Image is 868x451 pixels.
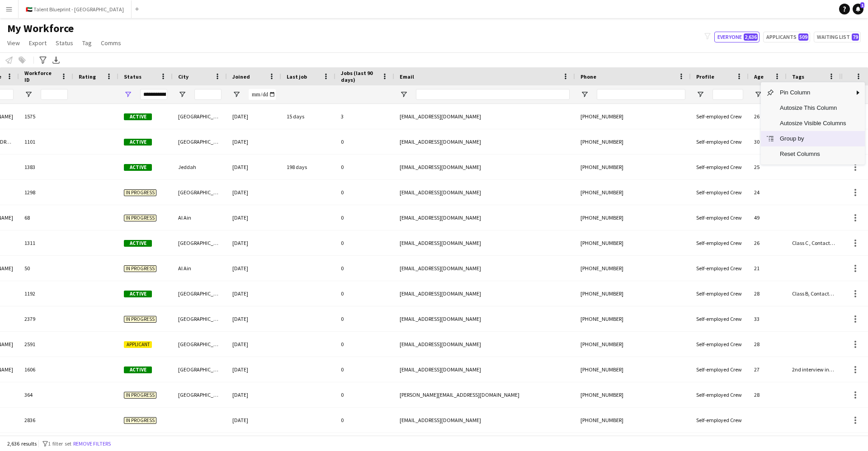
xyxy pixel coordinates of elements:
[394,357,575,382] div: [EMAIL_ADDRESS][DOMAIN_NAME]
[575,332,691,357] div: [PHONE_NUMBER]
[173,155,227,179] div: Jeddah
[227,281,281,306] div: [DATE]
[19,205,73,230] div: 68
[691,104,749,129] div: Self-employed Crew
[124,139,152,146] span: Active
[749,129,787,154] div: 30
[19,230,73,255] div: 1311
[575,306,691,331] div: [PHONE_NUMBER]
[19,155,73,179] div: 1383
[52,37,77,49] a: Status
[335,180,394,205] div: 0
[691,281,749,306] div: Self-employed Crew
[287,73,307,80] span: Last job
[124,316,156,323] span: In progress
[394,281,575,306] div: [EMAIL_ADDRESS][DOMAIN_NAME]
[394,180,575,205] div: [EMAIL_ADDRESS][DOMAIN_NAME]
[394,256,575,281] div: [EMAIL_ADDRESS][DOMAIN_NAME]
[124,417,156,424] span: In progress
[335,408,394,432] div: 0
[712,89,743,100] input: Profile Filter Input
[761,82,865,164] div: Column Menu
[749,357,787,382] div: 27
[41,89,68,100] input: Workforce ID Filter Input
[227,205,281,230] div: [DATE]
[860,2,864,8] span: 1
[56,39,73,47] span: Status
[232,90,241,99] button: Open Filter Menu
[749,104,787,129] div: 26
[19,256,73,281] div: 50
[124,90,132,99] button: Open Filter Menu
[19,332,73,357] div: 2591
[798,33,808,41] span: 509
[24,90,33,99] button: Open Filter Menu
[19,104,73,129] div: 1575
[227,256,281,281] div: [DATE]
[691,306,749,331] div: Self-employed Crew
[691,180,749,205] div: Self-employed Crew
[774,100,851,116] span: Autosize This Column
[749,155,787,179] div: 25
[691,129,749,154] div: Self-employed Crew
[696,90,704,99] button: Open Filter Menu
[173,205,227,230] div: Al Ain
[227,382,281,407] div: [DATE]
[691,230,749,255] div: Self-employed Crew
[394,306,575,331] div: [EMAIL_ADDRESS][DOMAIN_NAME]
[7,22,74,35] span: My Workforce
[852,33,859,41] span: 79
[763,32,810,42] button: Applicants509
[787,281,841,306] div: Class B, Contacted by [PERSON_NAME] , English Speaker , [DEMOGRAPHIC_DATA]
[774,85,851,100] span: Pin Column
[249,89,276,100] input: Joined Filter Input
[597,89,685,100] input: Phone Filter Input
[19,180,73,205] div: 1298
[19,129,73,154] div: 1101
[51,55,61,66] app-action-btn: Export XLSX
[853,4,863,14] a: 1
[19,357,73,382] div: 1606
[124,240,152,247] span: Active
[281,104,335,129] div: 15 days
[691,357,749,382] div: Self-employed Crew
[335,129,394,154] div: 0
[749,180,787,205] div: 24
[749,306,787,331] div: 33
[341,70,378,83] span: Jobs (last 90 days)
[394,382,575,407] div: [PERSON_NAME][EMAIL_ADDRESS][DOMAIN_NAME]
[124,215,156,221] span: In progress
[82,39,92,47] span: Tag
[38,55,48,66] app-action-btn: Advanced filters
[173,129,227,154] div: [GEOGRAPHIC_DATA]
[124,341,152,348] span: Applicant
[227,230,281,255] div: [DATE]
[394,129,575,154] div: [EMAIL_ADDRESS][DOMAIN_NAME]
[754,90,762,99] button: Open Filter Menu
[173,306,227,331] div: [GEOGRAPHIC_DATA]
[124,73,142,80] span: Status
[227,332,281,357] div: [DATE]
[24,70,57,83] span: Workforce ID
[173,382,227,407] div: [GEOGRAPHIC_DATA]
[335,382,394,407] div: 0
[749,256,787,281] div: 21
[227,408,281,432] div: [DATE]
[124,113,152,120] span: Active
[19,408,73,432] div: 2836
[335,332,394,357] div: 0
[394,104,575,129] div: [EMAIL_ADDRESS][DOMAIN_NAME]
[48,440,71,447] span: 1 filter set
[787,230,841,255] div: Class C , Contacted by [PERSON_NAME] , [DEMOGRAPHIC_DATA]
[19,306,73,331] div: 2379
[124,366,152,373] span: Active
[335,104,394,129] div: 3
[101,39,121,47] span: Comms
[25,37,50,49] a: Export
[124,189,156,196] span: In progress
[575,129,691,154] div: [PHONE_NUMBER]
[173,256,227,281] div: Al Ain
[575,256,691,281] div: [PHONE_NUMBER]
[97,37,125,49] a: Comms
[749,332,787,357] div: 28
